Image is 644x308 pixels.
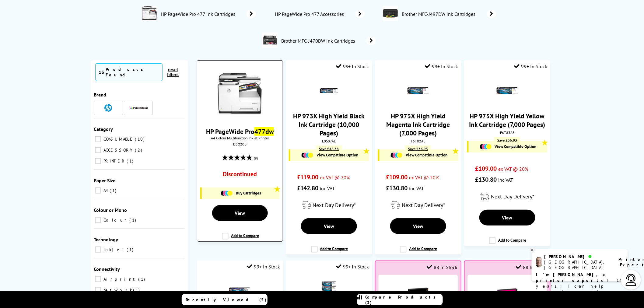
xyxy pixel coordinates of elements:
[378,197,458,214] div: modal_delivery
[401,6,496,22] a: Brother MFC-J497DW Ink Cartridges
[129,106,148,109] img: Printerland
[127,158,135,164] span: 1
[301,218,357,234] a: View
[324,223,334,229] span: View
[142,6,157,21] img: D3Q20B-conspage.jpg
[289,197,369,214] div: modal_delivery
[467,188,547,205] div: modal_delivery
[94,236,118,243] span: Technology
[221,191,233,196] img: Cartridges
[318,280,340,302] img: HP-P452P477INKVALPAK-Small.gif
[95,147,101,153] input: ACCESSORY 2
[383,152,455,158] a: View Compatible Option
[516,264,547,270] div: 88 In Stock
[129,217,138,223] span: 1
[95,287,101,293] input: Network 1
[498,166,528,172] span: ex VAT @ 20%
[102,247,126,252] span: Inkjet
[212,205,268,221] a: View
[247,264,280,270] div: 99+ In Stock
[313,201,356,208] span: Next Day Delivery*
[138,276,146,282] span: 1
[475,176,497,184] span: £130.80
[472,144,544,149] a: View Compatible Option
[297,184,319,192] span: £142.80
[94,92,106,98] span: Brand
[217,71,263,117] img: HP-477dw-Front-Facing-Small.jpg
[274,10,365,18] a: HP PageWide Pro 477 Accessories
[536,257,542,268] img: ashley-livechat.png
[311,246,348,257] label: Add to Compare
[479,210,535,226] a: View
[357,294,443,305] a: Compare Products (3)
[262,33,278,48] img: MFCJ470DWZU1-conspage.jpg
[106,67,159,78] div: Products Found
[383,6,398,21] img: MFC-J497DW-conspage.jpg
[401,11,478,17] span: Brother MFC-J497DW Ink Cartridges
[297,173,319,181] span: £119.00
[386,173,408,181] span: £109.00
[223,170,257,178] p: Discontinued
[427,264,458,270] div: 88 In Stock
[110,188,118,193] span: 1
[102,136,134,142] span: CONSUMABLE
[95,276,101,282] input: Airprint 1
[135,136,146,142] span: 10
[102,158,126,164] span: PRINTER
[498,177,513,183] span: inc VAT
[95,158,101,164] input: PRINTER 1
[133,287,141,293] span: 1
[336,264,369,270] div: 99+ In Stock
[95,247,101,253] input: Inkjet 1
[316,145,342,152] div: Save £48.38
[365,294,443,305] span: Compare Products (3)
[202,142,278,146] div: D3Q20B
[236,191,261,196] span: Buy Cartridges
[386,184,408,192] span: £130.80
[336,63,369,69] div: 99+ In Stock
[502,215,513,221] span: View
[94,266,120,272] span: Connectivity
[390,218,446,234] a: View
[95,187,101,194] input: A4 1
[318,80,340,101] img: L0S07AETHUMB.jpg
[293,152,366,158] a: View Compatible Option
[102,287,132,293] span: Network
[94,177,115,184] span: Paper Size
[386,112,450,137] a: HP 973X High Yield Magenta Ink Cartridge (7,000 Pages)
[99,69,104,75] span: 13
[229,280,250,302] img: HP-973X-Ink-Cyan-Small.gif
[469,130,546,135] div: F6T83AE
[380,139,457,143] div: F6T82AE
[317,152,358,158] span: View Compatible Option
[281,38,358,44] span: Brother MFC-J470DW Ink Cartridges
[405,145,431,152] div: Save £36.93
[320,174,350,180] span: ex VAT @ 20%
[480,144,492,149] img: Cartridges
[182,294,268,305] a: Recently Viewed (5)
[402,201,445,208] span: Next Day Delivery*
[320,185,335,191] span: inc VAT
[293,112,365,137] a: HP 973X High Yield Black Ink Cartridge (10,000 Pages)
[400,246,437,257] label: Add to Compare
[160,11,238,17] span: HP PageWide Pro 477 Ink Cartridges
[625,274,637,286] img: user-headset-light.svg
[102,147,134,153] span: ACCESSORY
[235,210,245,216] span: View
[536,272,623,301] p: of 14 years! I can help you choose the right product
[102,188,109,193] span: A4
[489,237,526,249] label: Add to Compare
[408,281,429,302] img: comp-generic-long-ink-2-black-small.png
[301,152,313,158] img: Cartridges
[290,139,367,143] div: L0S07AE
[186,297,267,303] span: Recently Viewed (5)
[536,272,607,283] b: I'm [PERSON_NAME], a printer expert
[413,223,423,229] span: View
[497,80,518,101] img: HP-973X-Ink-Yellow-Small.gif
[274,11,346,17] span: HP PageWide Pro 477 Accessories
[409,185,424,191] span: inc VAT
[544,254,611,259] div: [PERSON_NAME]
[254,152,258,164] span: (9)
[491,193,534,200] span: Next Day Delivery*
[425,63,458,69] div: 99+ In Stock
